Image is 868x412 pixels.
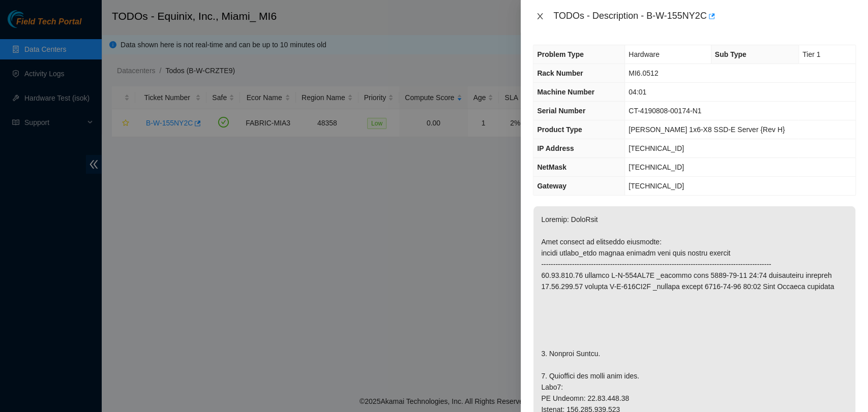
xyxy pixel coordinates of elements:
span: MI6.0512 [628,69,658,77]
span: Serial Number [537,107,585,115]
span: Gateway [537,182,566,190]
span: CT-4190808-00174-N1 [628,107,701,115]
span: [TECHNICAL_ID] [628,163,684,171]
span: IP Address [537,144,574,152]
span: Sub Type [715,50,746,58]
span: close [536,12,544,20]
span: Product Type [537,125,582,134]
span: Rack Number [537,69,583,77]
div: TODOs - Description - B-W-155NY2C [553,8,856,24]
span: Hardware [628,50,660,58]
span: [TECHNICAL_ID] [628,182,684,190]
span: [PERSON_NAME] 1x6-X8 SSD-E Server {Rev H} [628,125,785,134]
span: NetMask [537,163,566,171]
span: 04:01 [628,88,646,96]
span: Tier 1 [802,50,820,58]
button: Close [533,12,547,21]
span: Problem Type [537,50,584,58]
span: Machine Number [537,88,594,96]
span: [TECHNICAL_ID] [628,144,684,152]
